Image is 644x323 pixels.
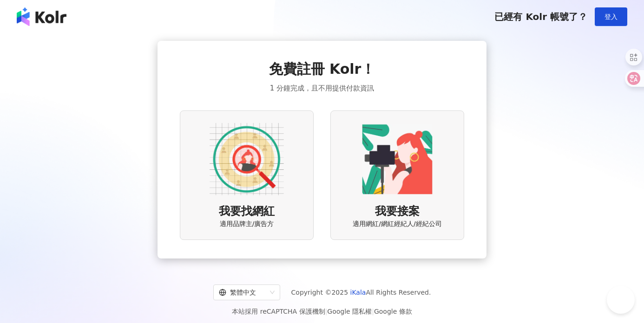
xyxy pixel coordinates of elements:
[353,220,441,229] span: 適用網紅/網紅經紀人/經紀公司
[374,308,412,315] a: Google 條款
[375,204,420,220] span: 我要接案
[269,59,375,79] span: 免費註冊 Kolr！
[220,220,274,229] span: 適用品牌主/廣告方
[219,285,266,300] div: 繁體中文
[605,13,618,20] span: 登入
[595,7,627,26] button: 登入
[372,308,374,315] span: |
[291,287,431,298] span: Copyright © 2025 All Rights Reserved.
[325,308,328,315] span: |
[219,204,275,220] span: 我要找網紅
[607,286,635,314] iframe: Help Scout Beacon - Open
[327,308,372,315] a: Google 隱私權
[232,306,412,317] span: 本站採用 reCAPTCHA 保護機制
[494,11,587,22] span: 已經有 Kolr 帳號了？
[350,289,366,296] a: iKala
[210,122,284,196] img: AD identity option
[270,83,374,94] span: 1 分鐘完成，且不用提供付款資訊
[17,7,66,26] img: logo
[360,122,434,196] img: KOL identity option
